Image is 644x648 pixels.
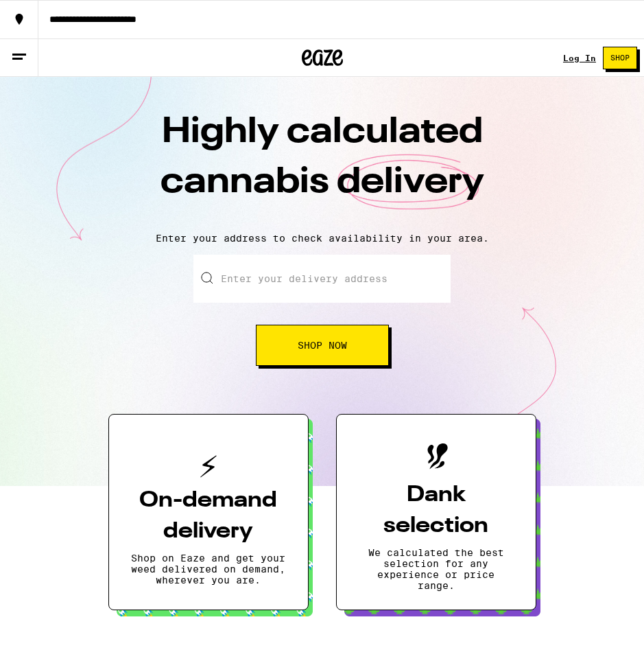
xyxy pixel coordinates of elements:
[256,325,389,366] button: Shop Now
[108,414,309,610] button: On-demand deliveryShop on Eaze and get your weed delivered on demand, wherever you are.
[298,340,347,350] span: Shop Now
[359,547,514,591] p: We calculated the best selection for any experience or price range.
[14,233,630,244] p: Enter your address to check availability in your area.
[603,47,637,69] button: Shop
[336,414,536,610] button: Dank selectionWe calculated the best selection for any experience or price range.
[82,108,562,222] h1: Highly calculated cannabis delivery
[131,485,286,547] h3: On-demand delivery
[359,480,514,542] h3: Dank selection
[131,553,286,586] p: Shop on Eaze and get your weed delivered on demand, wherever you are.
[193,255,451,303] input: Enter your delivery address
[610,54,630,62] span: Shop
[596,47,644,69] a: Shop
[563,54,596,62] a: Log In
